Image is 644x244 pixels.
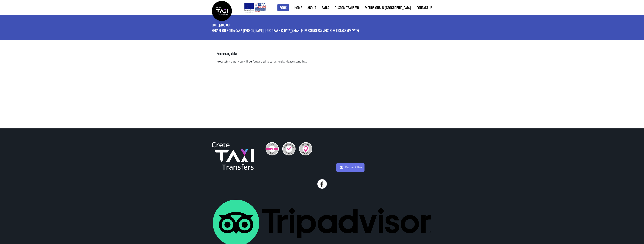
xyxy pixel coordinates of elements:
a: facebook [317,179,327,189]
img: Crete Taxi Transfers [212,142,254,170]
a: Home [294,5,302,10]
img: Pay On Arrival [299,142,312,155]
a: About [307,5,316,10]
img: e-bannersEUERDF180X90.jpg [244,2,266,13]
a: Custom Transfer [335,5,359,10]
small: at [220,23,222,27]
img: No Advance Payment [282,142,296,155]
a: Crete Taxi Transfers | Booking page | Crete Taxi Transfers [212,8,232,12]
a: Payment Link [345,165,362,169]
p: [DATE] 00:00 [212,23,359,28]
small: by [292,29,295,33]
img: stripe [338,164,345,171]
img: 100% Safe [266,142,279,155]
a: Excursions in [GEOGRAPHIC_DATA] [364,5,411,10]
small: to [233,29,235,33]
p: Heraklion port Casa [PERSON_NAME] ([GEOGRAPHIC_DATA]) Taxi (4 passengers) Mercedes E Class (private) [212,28,359,34]
h3: Processing data [217,51,428,60]
img: Crete Taxi Transfers | Booking page | Crete Taxi Transfers [212,1,232,21]
a: Rates [322,5,329,10]
a: Book [277,4,289,11]
a: Contact us [417,5,432,10]
p: Processing data. You will be forwarded to cart shortly. Please stand by... [217,60,428,67]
